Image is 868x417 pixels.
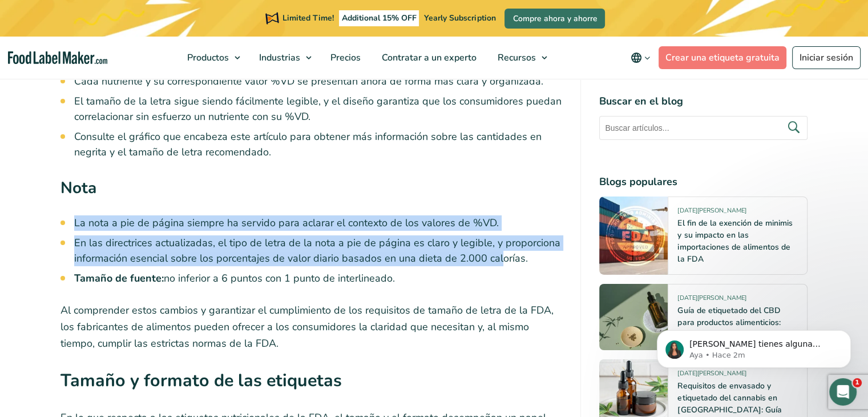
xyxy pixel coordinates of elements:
a: Food Label Maker homepage [8,51,107,65]
a: Iniciar sesión [792,46,861,69]
span: Contratar a un experto [378,51,478,64]
a: Precios [320,37,369,79]
li: no inferior a 6 puntos con 1 punto de interlineado. [74,271,563,286]
span: [DATE][PERSON_NAME] [677,294,746,307]
strong: Tamaño y formato de las etiquetas [60,368,342,392]
button: Change language [623,46,659,69]
strong: Nota [60,177,96,199]
a: Industrias [249,37,317,79]
a: Productos [177,37,246,79]
li: El tamaño de la letra sigue siendo fácilmente legible, y el diseño garantiza que los consumidores... [74,94,563,125]
span: Productos [184,51,230,64]
a: Requisitos de envasado y etiquetado del cannabis en [GEOGRAPHIC_DATA]: Guía [677,380,781,415]
input: Buscar artículos... [599,116,808,140]
iframe: Intercom notifications mensaje [640,306,868,386]
strong: Tamaño de fuente: [74,271,164,285]
span: [DATE][PERSON_NAME] [677,206,746,219]
li: En las directrices actualizadas, el tipo de letra de la nota a pie de página es claro y legible, ... [74,235,563,266]
a: Compre ahora y ahorre [504,9,605,29]
span: Industrias [256,51,301,64]
span: Precios [327,51,362,64]
a: Recursos [487,37,553,79]
li: Consulte el gráfico que encabeza este artículo para obtener más información sobre las cantidades ... [74,129,563,160]
a: Contratar a un experto [372,37,485,79]
span: Recursos [494,51,537,64]
span: Yearly Subscription [424,13,495,23]
li: Cada nutriente y su correspondiente valor %VD se presentan ahora de forma más clara y organizada. [74,74,563,89]
h4: Buscar en el blog [599,94,808,109]
iframe: Intercom live chat [829,378,857,406]
h4: Blogs populares [599,174,808,190]
p: Al comprender estos cambios y garantizar el cumplimiento de los requisitos de tamaño de letra de ... [60,302,563,351]
span: Additional 15% OFF [339,10,419,26]
a: Guía de etiquetado del CBD para productos alimenticios: Normativa estatal y de la FDA [677,305,789,340]
a: El fin de la exención de minimis y su impacto en las importaciones de alimentos de la FDA [677,218,792,264]
a: Crear una etiqueta gratuita [659,46,786,69]
span: 1 [853,378,862,387]
span: Limited Time! [282,13,334,23]
li: La nota a pie de página siempre ha servido para aclarar el contexto de los valores de %VD. [74,215,563,231]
